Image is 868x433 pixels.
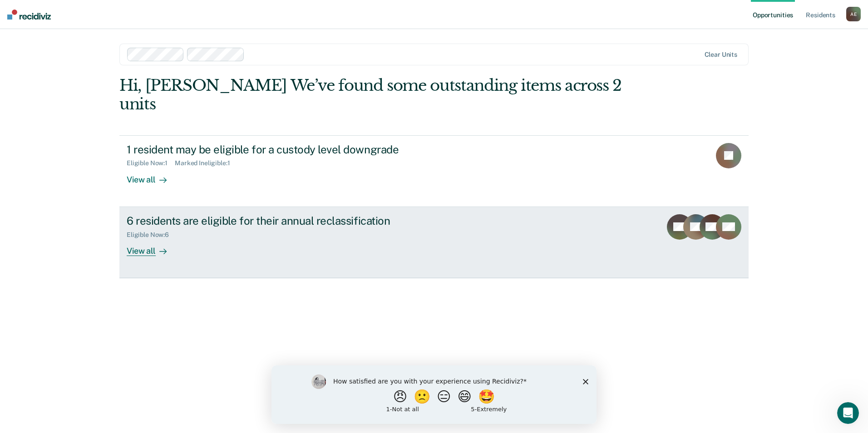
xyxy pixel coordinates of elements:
div: View all [127,167,178,185]
div: Marked Ineligible : 1 [175,159,237,167]
div: Clear units [705,51,738,59]
iframe: Intercom live chat [837,402,859,424]
a: 6 residents are eligible for their annual reclassificationEligible Now:6View all [119,207,749,278]
a: 1 resident may be eligible for a custody level downgradeEligible Now:1Marked Ineligible:1View all [119,135,749,207]
div: Eligible Now : 6 [127,231,176,239]
div: A E [846,7,861,21]
div: View all [127,238,178,256]
div: 6 residents are eligible for their annual reclassification [127,214,445,227]
iframe: Survey by Kim from Recidiviz [271,365,597,424]
button: AE [846,7,861,21]
div: Eligible Now : 1 [127,159,175,167]
img: Recidiviz [7,10,51,20]
div: Hi, [PERSON_NAME] We’ve found some outstanding items across 2 units [119,76,623,113]
div: 1 resident may be eligible for a custody level downgrade [127,143,445,156]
